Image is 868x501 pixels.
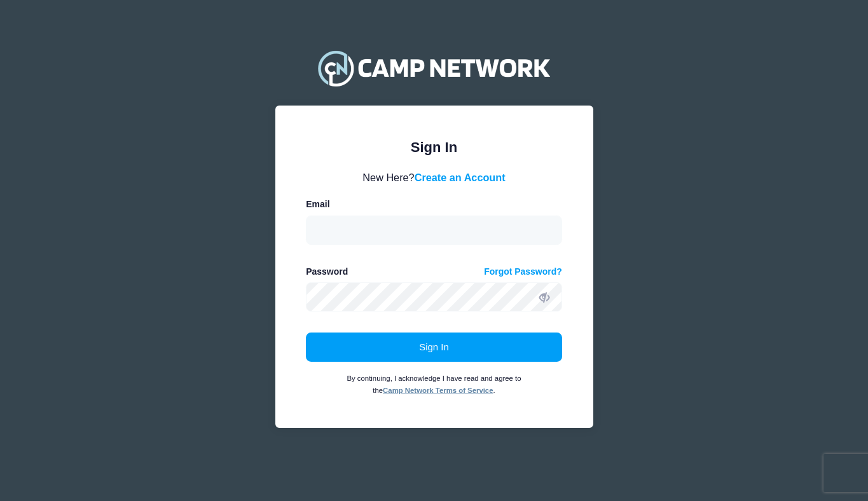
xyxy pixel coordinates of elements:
div: New Here? [306,170,562,185]
img: Camp Network [312,43,555,93]
label: Password [306,265,348,278]
a: Create an Account [415,172,506,183]
a: Forgot Password? [484,265,562,278]
div: Sign In [306,137,562,158]
small: By continuing, I acknowledge I have read and agree to the . [347,374,521,395]
button: Sign In [306,333,562,362]
a: Camp Network Terms of Service [383,387,493,394]
label: Email [306,198,329,211]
